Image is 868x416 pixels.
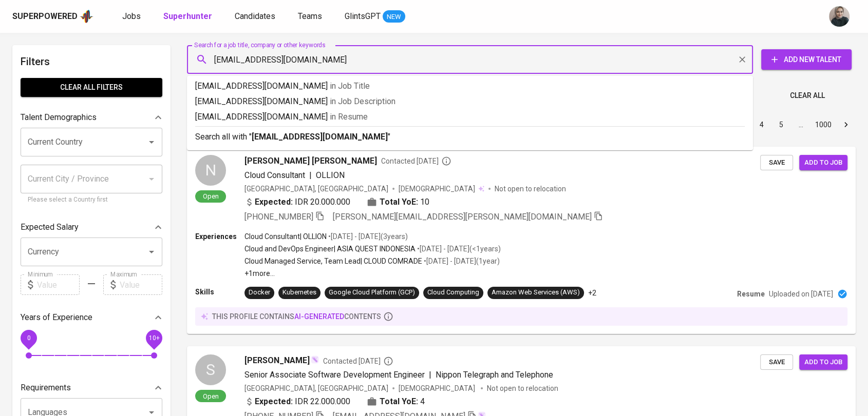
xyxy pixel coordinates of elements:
[769,53,843,66] span: Add New Talent
[21,311,92,324] p: Years of Experience
[416,244,501,254] p: • [DATE] - [DATE] ( <1 years )
[838,116,854,133] button: Go to next page
[244,383,388,393] div: [GEOGRAPHIC_DATA], [GEOGRAPHIC_DATA]
[21,53,162,70] h6: Filters
[436,370,553,380] span: Nippon Telegraph and Telephone
[420,196,429,208] span: 10
[399,184,477,194] span: [DEMOGRAPHIC_DATA]
[737,289,765,299] p: Resume
[28,195,155,205] p: Please select a Country first
[674,116,856,133] nav: pagination navigation
[122,10,143,23] a: Jobs
[799,155,847,171] button: Add to job
[244,212,313,222] span: [PHONE_NUMBER]
[187,147,856,334] a: NOpen[PERSON_NAME] [PERSON_NAME]Contacted [DATE]Cloud Consultant|OLLION[GEOGRAPHIC_DATA], [GEOGRA...
[195,111,745,123] p: [EMAIL_ADDRESS][DOMAIN_NAME]
[792,120,809,130] div: …
[380,395,418,408] b: Total YoE:
[244,268,501,279] p: +1 more ...
[244,395,350,408] div: IDR 22.000.000
[195,95,745,108] p: [EMAIL_ADDRESS][DOMAIN_NAME]
[799,354,847,370] button: Add to job
[786,86,829,105] button: Clear All
[495,184,566,194] p: Not open to relocation
[12,11,78,23] div: Superpowered
[753,116,770,133] button: Go to page 4
[316,170,345,180] span: OLLION
[333,212,592,222] span: [PERSON_NAME][EMAIL_ADDRESS][PERSON_NAME][DOMAIN_NAME]
[255,395,293,408] b: Expected:
[735,52,749,67] button: Clear
[298,11,322,21] span: Teams
[380,196,418,208] b: Total YoE:
[80,9,93,24] img: app logo
[765,157,788,169] span: Save
[588,288,596,298] p: +2
[345,11,381,21] span: GlintsGPT
[29,81,154,94] span: Clear All filters
[144,135,159,149] button: Open
[249,288,270,298] div: Docker
[21,107,162,128] div: Talent Demographics
[122,11,141,21] span: Jobs
[804,157,842,169] span: Add to job
[760,354,793,370] button: Save
[323,356,393,366] span: Contacted [DATE]
[21,217,162,237] div: Expected Salary
[235,11,275,21] span: Candidates
[487,383,558,393] p: Not open to relocation
[199,192,223,201] span: Open
[163,11,212,21] b: Superhunter
[195,131,745,143] p: Search all with " "
[383,356,393,366] svg: By Batam recruiter
[148,334,159,342] span: 10+
[37,274,80,295] input: Value
[199,392,223,401] span: Open
[765,356,788,368] span: Save
[492,288,580,298] div: Amazon Web Services (AWS)
[420,395,425,408] span: 4
[195,80,745,92] p: [EMAIL_ADDRESS][DOMAIN_NAME]
[330,81,370,91] span: in Job Title
[244,370,425,380] span: Senior Associate Software Development Engineer
[195,155,226,186] div: N
[27,334,30,342] span: 0
[212,311,381,322] p: this profile contains contents
[195,231,244,242] p: Experiences
[399,383,477,393] span: [DEMOGRAPHIC_DATA]
[330,96,395,106] span: in Job Description
[282,288,316,298] div: Kubernetes
[760,155,793,171] button: Save
[244,244,416,254] p: Cloud and DevOps Engineer | ASIA QUEST INDONESIA
[790,89,825,102] span: Clear All
[427,288,479,298] div: Cloud Computing
[769,289,833,299] p: Uploaded on [DATE]
[244,196,350,208] div: IDR 20.000.000
[252,132,388,142] b: [EMAIL_ADDRESS][DOMAIN_NAME]
[244,231,327,242] p: Cloud Consultant | OLLION
[244,184,388,194] div: [GEOGRAPHIC_DATA], [GEOGRAPHIC_DATA]
[21,382,71,394] p: Requirements
[144,245,159,259] button: Open
[381,156,451,166] span: Contacted [DATE]
[21,78,162,97] button: Clear All filters
[761,49,852,70] button: Add New Talent
[21,221,79,233] p: Expected Salary
[163,10,214,23] a: Superhunter
[244,354,310,367] span: [PERSON_NAME]
[422,256,500,266] p: • [DATE] - [DATE] ( 1 year )
[120,274,162,295] input: Value
[441,156,451,166] svg: By Batam recruiter
[21,307,162,328] div: Years of Experience
[829,6,850,27] img: rani.kulsum@glints.com
[345,10,405,23] a: GlintsGPT NEW
[244,256,422,266] p: Cloud Managed Service, Team Lead | CLOUD COMRADE
[294,312,344,321] span: AI-generated
[329,288,415,298] div: Google Cloud Platform (GCP)
[244,170,305,180] span: Cloud Consultant
[311,355,319,364] img: magic_wand.svg
[244,155,377,167] span: [PERSON_NAME] [PERSON_NAME]
[12,9,93,24] a: Superpoweredapp logo
[327,231,408,242] p: • [DATE] - [DATE] ( 3 years )
[21,378,162,398] div: Requirements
